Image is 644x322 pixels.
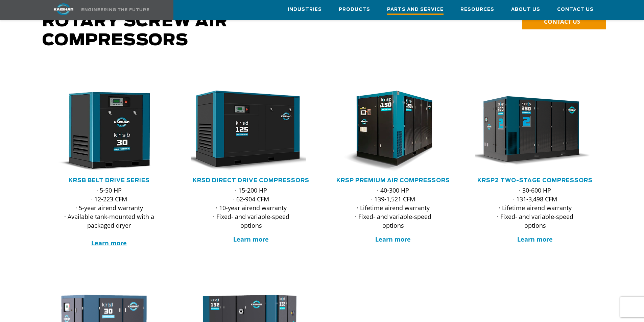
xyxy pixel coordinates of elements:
[460,0,494,19] a: Resources
[387,6,444,15] span: Parts and Service
[333,91,453,172] div: krsp150
[544,18,580,25] span: CONTACT US
[511,0,540,19] a: About Us
[38,3,89,15] img: kaishan logo
[69,178,150,183] a: KRSB Belt Drive Series
[339,0,370,19] a: Products
[288,6,322,14] span: Industries
[81,8,149,11] img: Engineering the future
[339,6,370,14] span: Products
[387,0,444,20] a: Parts and Service
[557,0,594,19] a: Contact Us
[91,239,127,247] a: Learn more
[557,6,594,14] span: Contact Us
[186,91,306,172] img: krsd125
[205,186,298,230] p: · 15-200 HP · 62-904 CFM · 10-year airend warranty · Fixed- and variable-speed options
[475,91,595,172] div: krsp350
[63,186,156,247] p: · 5-50 HP · 12-223 CFM · 5-year airend warranty · Available tank-mounted with a packaged dryer
[477,178,593,183] a: KRSP2 Two-Stage Compressors
[517,235,553,243] a: Learn more
[375,235,411,243] a: Learn more
[522,14,606,29] a: CONTACT US
[191,91,311,172] div: krsd125
[44,91,164,172] img: krsb30
[328,91,448,172] img: krsp150
[49,91,169,172] div: krsb30
[488,186,582,230] p: · 30-600 HP · 131-3,498 CFM · Lifetime airend warranty · Fixed- and variable-speed options
[336,178,450,183] a: KRSP Premium Air Compressors
[470,91,590,172] img: krsp350
[233,235,269,243] a: Learn more
[193,178,309,183] a: KRSD Direct Drive Compressors
[288,0,322,19] a: Industries
[347,186,440,230] p: · 40-300 HP · 139-1,521 CFM · Lifetime airend warranty · Fixed- and variable-speed options
[511,6,540,14] span: About Us
[460,6,494,14] span: Resources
